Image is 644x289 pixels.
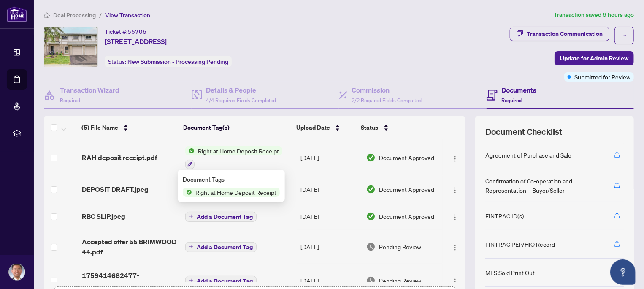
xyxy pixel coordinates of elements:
div: Status: [105,56,232,67]
span: Add a Document Tag [197,244,253,250]
img: Status Icon [183,188,192,197]
h4: Documents [502,85,537,95]
button: Logo [448,151,462,164]
img: Status Icon [185,146,195,155]
img: Logo [452,187,458,194]
button: Logo [448,240,462,254]
img: Profile Icon [9,264,25,280]
button: Open asap [610,259,636,285]
button: Add a Document Tag [185,242,257,252]
span: 2/2 Required Fields Completed [352,97,422,104]
span: DEPOSIT DRAFT.jpeg [82,184,149,194]
div: Confirmation of Co-operation and Representation—Buyer/Seller [485,176,603,195]
span: Document Approved [379,212,434,221]
h4: Transaction Wizard [60,85,119,95]
div: Document Tags [183,175,280,184]
th: Document Tag(s) [180,116,293,139]
div: MLS Sold Print Out [485,268,535,277]
img: Document Status [366,242,376,251]
span: 55706 [127,28,146,35]
span: Right at Home Deposit Receipt [195,146,282,155]
span: Accepted offer 55 BRIMWOOD 44.pdf [82,237,179,257]
button: Add a Document Tag [185,211,257,222]
span: home [44,12,50,18]
span: 4/4 Required Fields Completed [206,97,276,104]
span: Document Checklist [485,126,562,138]
img: Logo [452,278,458,285]
button: Logo [448,274,462,287]
td: [DATE] [297,176,363,203]
button: Add a Document Tag [185,212,257,222]
button: Update for Admin Review [555,51,634,65]
td: [DATE] [297,139,363,176]
span: Deal Processing [53,11,96,19]
button: Logo [448,210,462,223]
button: Transaction Communication [510,27,609,41]
th: (5) File Name [78,116,180,139]
td: [DATE] [297,230,363,264]
span: [STREET_ADDRESS] [105,36,167,46]
button: Add a Document Tag [185,275,257,286]
h4: Commission [352,85,422,95]
h4: Details & People [206,85,276,95]
img: Logo [452,214,458,221]
span: Pending Review [379,276,421,285]
button: Add a Document Tag [185,241,257,252]
span: View Transaction [105,11,150,19]
span: plus [189,214,193,218]
span: Add a Document Tag [197,278,253,284]
img: Logo [452,155,458,162]
li: / [99,10,102,20]
span: Update for Admin Review [560,52,628,65]
span: plus [189,245,193,249]
span: (5) File Name [81,123,118,132]
span: RAH deposit receipt.pdf [82,153,157,163]
span: Required [502,97,522,104]
span: RBC SLIP.jpeg [82,211,125,221]
button: Logo [448,183,462,196]
span: Upload Date [296,123,330,132]
div: FINTRAC PEP/HIO Record [485,240,555,249]
span: Right at Home Deposit Receipt [192,188,280,197]
span: Document Approved [379,185,434,194]
button: Add a Document Tag [185,276,257,286]
span: Document Approved [379,153,434,162]
span: ellipsis [621,33,627,38]
td: [DATE] [297,203,363,230]
button: Status IconRight at Home Deposit Receipt [185,146,282,169]
img: Document Status [366,185,376,194]
div: Agreement of Purchase and Sale [485,150,571,160]
article: Transaction saved 6 hours ago [554,10,634,20]
img: Document Status [366,153,376,162]
span: New Submission - Processing Pending [127,58,228,65]
img: Logo [452,244,458,251]
div: FINTRAC ID(s) [485,211,524,221]
th: Status [358,116,436,139]
img: Document Status [366,276,376,285]
div: Ticket #: [105,27,146,36]
span: Status [361,123,379,132]
span: plus [189,278,193,283]
img: logo [7,6,27,22]
span: Submitted for Review [574,72,630,82]
span: Pending Review [379,242,421,251]
span: Add a Document Tag [197,214,253,220]
th: Upload Date [293,116,357,139]
span: Required [60,97,80,104]
img: Document Status [366,212,376,221]
img: IMG-E12350681_1.jpg [44,27,97,67]
div: Transaction Communication [527,27,603,41]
